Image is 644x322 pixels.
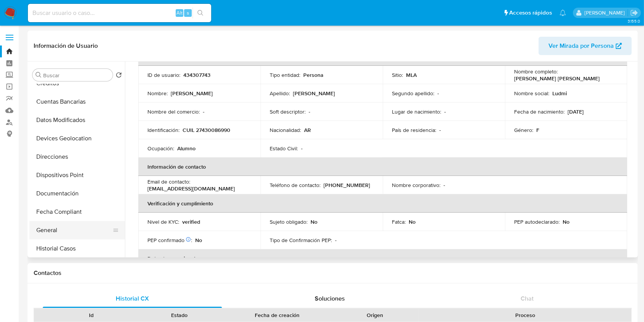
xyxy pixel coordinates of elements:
p: [PERSON_NAME] [171,90,213,97]
button: Documentación [29,184,125,203]
p: [DATE] [568,108,584,115]
p: Sitio : [392,72,403,78]
button: Dispositivos Point [29,166,125,184]
p: ID de usuario : [147,72,180,78]
p: [PERSON_NAME] [PERSON_NAME] [514,75,600,82]
p: - [301,145,303,152]
button: Ver Mirada por Persona [539,37,632,55]
span: s [187,9,189,16]
p: CUIL 27430086990 [183,127,230,133]
div: Id [53,311,130,319]
a: Notificaciones [560,10,566,16]
p: Nacionalidad : [270,127,301,133]
div: Fecha de creación [229,311,325,319]
p: - [444,108,446,115]
div: Proceso [424,311,626,319]
p: Fatca : [392,218,406,225]
p: 434307743 [183,72,210,78]
p: Ludmi [552,90,567,97]
h1: Contactos [34,269,632,277]
h1: Información de Usuario [34,42,98,50]
button: Cuentas Bancarias [29,93,125,111]
p: - [437,90,439,97]
p: [EMAIL_ADDRESS][DOMAIN_NAME] [147,185,235,192]
div: Estado [141,311,218,319]
p: Tipo entidad : [270,72,300,78]
th: Verificación y cumplimiento [138,194,627,213]
p: Nombre corporativo : [392,182,440,189]
p: No [563,218,570,225]
p: - [443,182,445,189]
p: Sujeto obligado : [270,218,307,225]
button: Buscar [36,72,42,78]
p: Lugar de nacimiento : [392,108,441,115]
button: search-icon [193,8,208,18]
p: PEP confirmado : [147,237,192,244]
p: Apellido : [270,90,290,97]
p: [PERSON_NAME] [293,90,335,97]
p: - [203,108,204,115]
p: PEP autodeclarado : [514,218,560,225]
span: Ver Mirada por Persona [549,37,614,55]
p: Estado Civil : [270,145,298,152]
p: MLA [406,72,417,78]
p: - [439,127,441,133]
div: Origen [336,311,414,319]
p: Segundo apellido : [392,90,434,97]
p: F [536,127,539,133]
input: Buscar [43,72,110,79]
p: verified [182,218,200,225]
p: Alumno [177,145,196,152]
span: Soluciones [315,294,345,303]
p: Nombre completo : [514,68,558,75]
button: Volver al orden por defecto [116,72,122,80]
span: Chat [521,294,534,303]
p: Nombre social : [514,90,549,97]
button: Direcciones [29,148,125,166]
button: Devices Geolocation [29,129,125,148]
p: - [309,108,310,115]
p: Género : [514,127,533,133]
input: Buscar usuario o caso... [28,8,211,18]
button: Datos Modificados [29,111,125,129]
span: Accesos rápidos [509,9,552,17]
p: No [409,218,416,225]
th: Datos transaccionales [138,249,627,268]
p: No [195,237,202,244]
button: General [29,221,119,239]
th: Información de contacto [138,158,627,176]
p: [PHONE_NUMBER] [324,182,370,189]
p: Nombre : [147,90,168,97]
p: Identificación : [147,127,180,133]
p: Nombre del comercio : [147,108,200,115]
p: Fecha de nacimiento : [514,108,565,115]
button: Historial Casos [29,239,125,258]
p: Teléfono de contacto : [270,182,320,189]
span: Alt [176,9,183,16]
p: Email de contacto : [147,178,190,185]
p: Persona [303,72,324,78]
a: Salir [630,9,638,17]
p: País de residencia : [392,127,436,133]
button: Fecha Compliant [29,203,125,221]
p: - [335,237,337,244]
p: eliana.eguerrero@mercadolibre.com [584,9,628,16]
p: No [311,218,317,225]
span: Historial CX [116,294,149,303]
p: Nivel de KYC : [147,218,179,225]
p: Ocupación : [147,145,174,152]
p: AR [304,127,311,133]
p: Tipo de Confirmación PEP : [270,237,332,244]
p: Soft descriptor : [270,108,306,115]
